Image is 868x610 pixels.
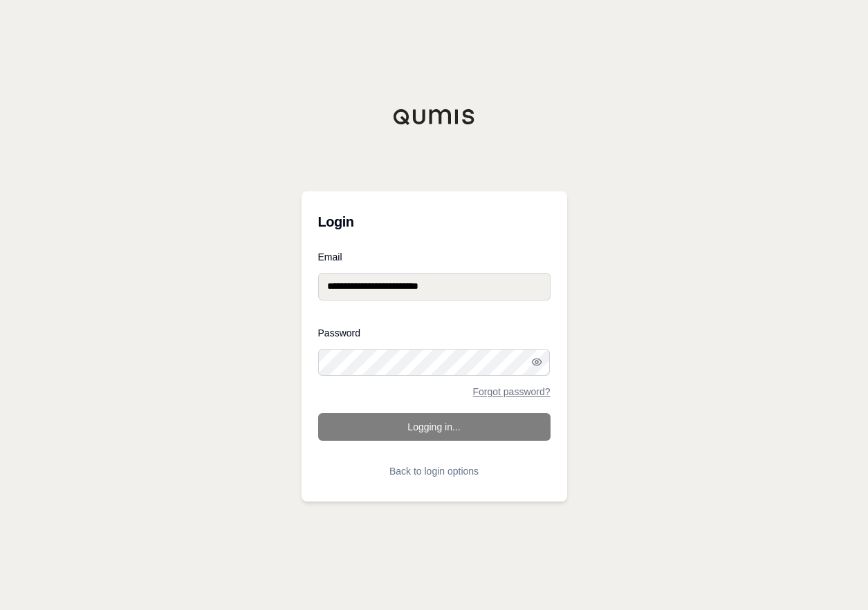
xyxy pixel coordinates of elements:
img: Qumis [393,108,476,125]
label: Password [318,328,551,338]
h3: Login [318,208,551,236]
button: Back to login options [318,457,551,485]
a: Forgot password? [472,387,550,397]
label: Email [318,252,551,262]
